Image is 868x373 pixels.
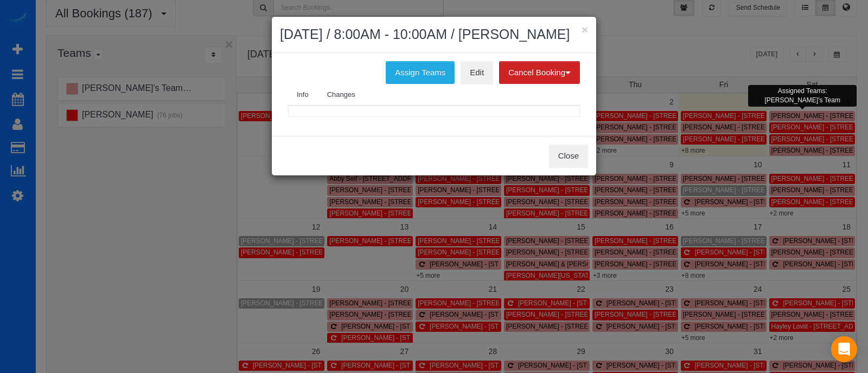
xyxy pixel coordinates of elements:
a: Info [288,84,317,106]
button: Assign Teams [386,61,455,84]
h2: [DATE] / 8:00AM - 10:00AM / [PERSON_NAME] [280,25,588,44]
a: Changes [318,84,364,106]
div: Open Intercom Messenger [831,336,857,362]
button: Close [549,145,588,167]
span: Info [297,90,309,99]
button: Cancel Booking [499,61,580,84]
button: × [582,24,588,35]
span: Changes [327,90,355,99]
div: Assigned Teams: [PERSON_NAME]'s Team [748,85,857,107]
a: Edit [461,61,493,84]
